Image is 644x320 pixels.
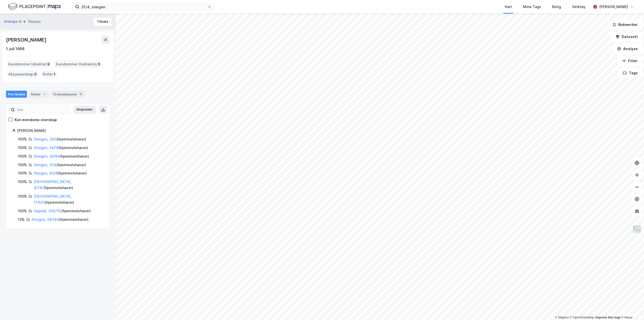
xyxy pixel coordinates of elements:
[28,19,41,25] div: Person
[18,217,25,223] div: 13%
[18,136,27,142] div: 100%
[34,170,87,176] div: ( hjemmelshaver )
[6,91,27,98] div: Portefølje
[572,4,586,10] div: Verktøy
[608,20,642,30] button: Bokmerker
[98,61,100,67] span: 0
[78,92,83,97] div: 11
[94,18,112,26] button: Tilbake
[18,179,27,185] div: 100%
[613,44,642,54] button: Analyse
[6,70,39,78] div: Aksjeeierskap :
[34,136,86,142] div: ( hjemmelshaver )
[6,36,47,44] div: [PERSON_NAME]
[34,153,89,159] div: ( hjemmelshaver )
[29,91,49,98] div: Roller
[611,32,642,42] button: Datasett
[34,209,62,213] a: Oppdal, 302/112
[47,61,50,67] span: 9
[619,296,644,320] div: Kontrollprogram for chat
[8,2,61,11] img: logo.f888ab2527a4732fd821a326f86c7f29.svg
[34,146,59,150] a: Steigen, 28/19
[618,56,642,66] button: Filter
[6,46,25,52] div: 1. juli 1968
[505,4,512,10] div: Kart
[570,316,594,319] a: OpenStreetMap
[54,71,56,77] span: 1
[34,194,71,204] a: [GEOGRAPHIC_DATA], 17/525
[42,92,47,97] div: 1
[18,193,27,199] div: 100%
[619,68,642,78] button: Tags
[599,4,628,10] div: [PERSON_NAME]
[34,179,103,191] div: ( hjemmelshaver )
[34,145,88,151] div: ( hjemmelshaver )
[34,193,103,205] div: ( hjemmelshaver )
[73,106,96,114] button: Ekspander
[18,153,27,159] div: 100%
[18,162,27,168] div: 100%
[18,170,27,176] div: 100%
[34,162,86,168] div: ( hjemmelshaver )
[79,3,208,11] input: Søk på adresse, matrikkel, gårdeiere, leietakere eller personer
[17,128,103,134] div: [PERSON_NAME]
[15,106,70,114] input: Søk
[595,316,620,319] a: Improve this map
[4,19,23,24] button: Grøtøya 12
[34,171,58,175] a: Steigen, 83/4
[34,163,57,167] a: Steigen, 31/4
[51,91,85,98] div: Transaksjoner
[523,4,541,10] div: Mine Tags
[31,217,89,223] div: ( hjemmelshaver )
[6,60,52,68] div: Eiendommer (direkte) :
[34,180,71,190] a: [GEOGRAPHIC_DATA], 9/797
[34,137,57,141] a: Steigen, 28/5
[15,117,57,123] div: Kun eiendoms-eierskap
[54,60,102,68] div: Eiendommer (Indirekte) :
[632,225,642,234] img: Z
[34,208,91,214] div: ( hjemmelshaver )
[18,208,27,214] div: 100%
[552,4,561,10] div: Bolig
[34,71,37,77] span: 0
[619,296,644,320] iframe: Chat Widget
[41,70,58,78] div: Roller :
[31,217,59,222] a: Steigen, 28/144
[34,154,60,158] a: Steigen, 28/94
[555,316,569,319] a: Mapbox
[18,145,27,151] div: 100%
